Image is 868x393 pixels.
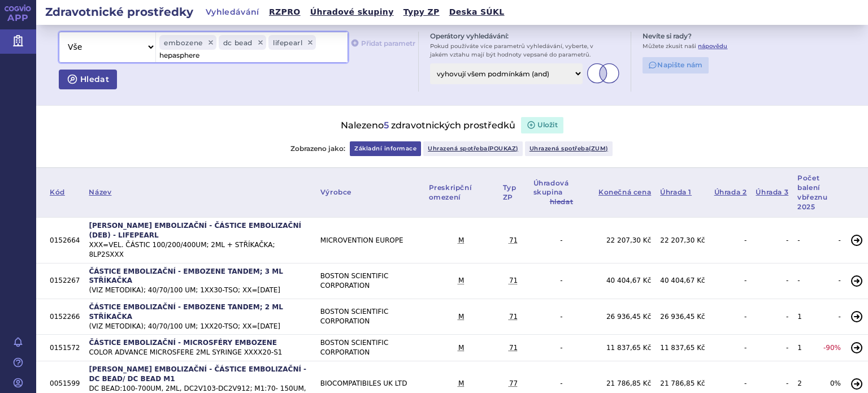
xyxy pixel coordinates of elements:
a: Napište nám [643,57,708,74]
td: - [710,299,752,335]
td: BOSTON SCIENTIFIC CORPORATION [316,335,424,361]
td: 11 837,65 Kč [656,335,709,361]
td: 26 936,45 Kč [656,299,709,335]
span: ( poukaz ) [488,145,518,152]
td: 0151572 [45,335,84,361]
abbr: M [458,236,464,245]
a: Kód [50,188,65,196]
th: Preskripční omezení [424,168,498,218]
a: RZPRO [266,5,304,20]
a: Úhradové skupiny [307,5,397,20]
abbr: 71 [509,236,518,245]
span: hepasphere [159,51,199,61]
span: (VIZ METODIKA); 40/70/100 UM; 1XX30-TSO; XX=[DATE] [89,286,311,295]
abbr: M [458,276,464,286]
a: Úhrada 3 [756,188,788,196]
a: Základní informace [350,141,421,156]
td: 22 207,30 Kč [656,218,709,263]
span: 0 % [815,379,841,388]
abbr: M [458,379,464,388]
td: - [751,335,793,361]
p: Můžete zkusit naši [643,42,742,50]
th: Počet balení v březnu 2025 [793,168,845,218]
button: Hledat [59,70,117,90]
td: 22 207,30 Kč [594,218,656,263]
a: Deska SÚKL [446,5,508,20]
span: lifepearl [268,35,316,50]
strong: ČÁSTICE EMBOLIZAČNÍ - EMBOZENE TANDEM; 2 ML STŘÍKAČKA [89,303,283,321]
td: - [710,263,752,299]
abbr: 77 [509,379,518,388]
td: - [710,335,752,361]
strong: [PERSON_NAME] EMBOLIZAČNÍ - ČÁSTICE EMBOLIZAČNÍ - DC BEAD/ DC BEAD M1 [89,365,306,383]
a: Uhrazená spotřeba(zum) [525,141,613,156]
strong: [PERSON_NAME] EMBOLIZAČNÍ - ČÁSTICE EMBOLIZAČNÍ (DEB) - LIFEPEARL [89,222,301,239]
abbr: 71 [509,312,518,322]
td: - [751,299,793,335]
a: Vyhledávání [202,5,263,20]
td: 11 837,65 Kč [594,335,656,361]
abbr: M [458,312,464,322]
a: Uhrazená spotřeba(poukaz) [423,141,523,156]
td: - [710,218,752,263]
a: Konečná cena [598,188,651,196]
td: BOSTON SCIENTIFIC CORPORATION [316,263,424,299]
td: 1 [793,335,810,361]
td: 0152664 [45,218,84,263]
td: - [751,263,793,299]
td: 40 404,67 Kč [656,263,709,299]
strong: 5 [384,120,389,131]
button: Přidat parametr [350,39,415,49]
td: - [793,263,810,299]
span: XXX=VEL. ČÁSTIC 100/200/400UM; 2ML + STŘÍKAČKA; 8LP2SXXX [89,240,311,260]
td: 0152267 [45,263,84,299]
td: - [810,299,845,335]
button: Uložit [521,117,563,133]
span: ( zum ) [589,145,608,152]
span: Hledat [78,74,109,84]
td: - [751,218,793,263]
span: (VIZ METODIKA); 40/70/100 UM; 1XX20-TSO; XX=[DATE] [89,322,311,331]
td: BOSTON SCIENTIFIC CORPORATION [316,299,424,335]
a: Úhrada 1 [660,188,692,196]
h3: Nevíte si rady? [643,32,742,42]
a: Úhrada 2 [714,188,747,196]
td: 0152266 [45,299,84,335]
span: -90 % [815,343,841,353]
a: Typy ZP [400,5,443,20]
span: dc bead [219,35,266,50]
th: Typ ZP [498,168,529,218]
abbr: M [458,343,464,353]
abbr: 71 [509,276,518,286]
span: COLOR ADVANCE MICROSFERE 2ML SYRINGE XXXX20-S1 [89,348,311,357]
td: - [810,263,845,299]
td: 40 404,67 Kč [594,263,656,299]
td: - [810,218,845,263]
td: 1 [793,299,810,335]
span: embozene [159,35,216,50]
td: - [529,218,594,263]
td: MICROVENTION EUROPE [316,218,424,263]
p: Pokud používáte více parametrů vyhledávání, vyberte, v jakém vztahu mají být hodnoty vepsané do p... [430,42,611,59]
abbr: 71 [509,343,518,353]
h2: Zdravotnické prostředky [36,4,202,20]
p: Zobrazeno jako: [290,144,345,154]
td: - [529,335,594,361]
del: hledat [550,197,574,207]
a: nápovědu [698,42,727,50]
td: 26 936,45 Kč [594,299,656,335]
a: Název [89,188,111,196]
th: Výrobce [316,168,424,218]
td: - [793,218,810,263]
td: - [529,299,594,335]
h3: Operátory vyhledávání: [430,32,619,42]
th: Detail [845,168,868,218]
td: - [529,263,594,299]
strong: ČÁSTICE EMBOLIZAČNÍ - EMBOZENE TANDEM; 3 ML STŘÍKAČKA [89,267,283,285]
th: Úhradová skupina [529,168,594,218]
strong: ČÁSTICE EMBOLIZAČNÍ - MICROSFÉRY EMBOZENE [89,339,277,347]
h3: Nalezeno zdravotnických prostředků [341,119,515,132]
